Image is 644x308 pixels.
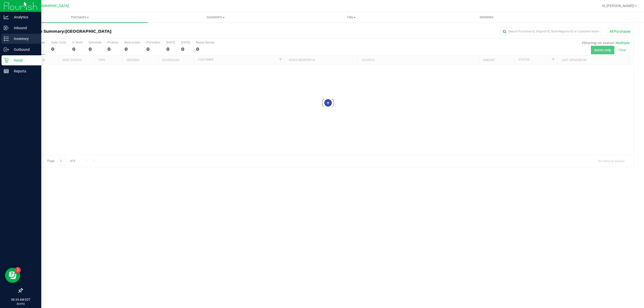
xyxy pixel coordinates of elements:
[4,25,9,30] inline-svg: Inbound
[602,4,634,8] span: Hi, [PERSON_NAME]!
[419,12,554,23] a: Deliveries
[501,28,601,35] input: Search Purchase ID, Original ID, State Registry ID or Customer Name...
[2,297,39,302] p: 08:34 AM EDT
[4,47,9,52] inline-svg: Outbound
[148,15,283,20] span: Customers
[22,29,226,34] h3: Purchase Summary:
[15,267,21,273] iframe: Resource center unread badge
[473,15,500,20] span: Deliveries
[148,12,283,23] a: Customers
[606,27,634,36] button: All Purchases
[9,47,39,53] p: Outbound
[9,36,39,42] p: Inventory
[2,302,39,306] p: [DATE]
[9,25,39,31] p: Inbound
[4,36,9,41] inline-svg: Inventory
[12,15,148,20] span: Purchases
[9,57,39,63] p: Retail
[65,29,111,34] span: [GEOGRAPHIC_DATA]
[5,268,20,283] iframe: Resource center
[283,12,419,23] a: Tills
[4,58,9,63] inline-svg: Retail
[9,68,39,74] p: Reports
[9,14,39,20] p: Analytics
[284,15,419,20] span: Tills
[4,69,9,74] inline-svg: Reports
[12,12,148,23] a: Purchases
[34,4,69,8] span: [GEOGRAPHIC_DATA]
[4,15,9,20] inline-svg: Analytics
